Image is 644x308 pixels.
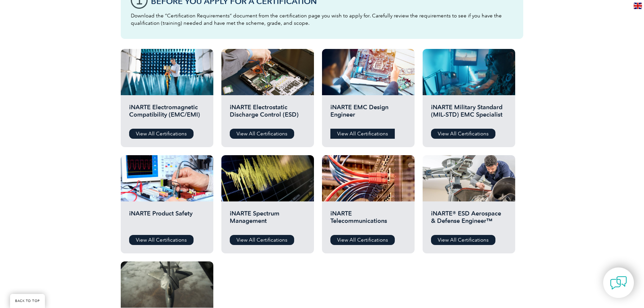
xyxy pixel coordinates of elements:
a: View All Certifications [129,129,194,139]
a: View All Certifications [230,235,294,245]
img: contact-chat.png [610,274,627,291]
h2: iNARTE Product Safety [129,210,205,230]
a: View All Certifications [129,235,194,245]
a: View All Certifications [330,235,395,245]
a: View All Certifications [230,129,294,139]
h2: iNARTE Telecommunications [330,210,406,230]
h2: iNARTE Spectrum Management [230,210,306,230]
h2: iNARTE® ESD Aerospace & Defense Engineer™ [431,210,507,230]
p: Download the “Certification Requirements” document from the certification page you wish to apply ... [131,12,513,27]
a: View All Certifications [330,129,395,139]
h2: iNARTE Electromagnetic Compatibility (EMC/EMI) [129,104,205,124]
a: BACK TO TOP [10,294,45,308]
h2: iNARTE Military Standard (MIL-STD) EMC Specialist [431,104,507,124]
a: View All Certifications [431,129,495,139]
h2: iNARTE Electrostatic Discharge Control (ESD) [230,104,306,124]
h2: iNARTE EMC Design Engineer [330,104,406,124]
a: View All Certifications [431,235,495,245]
img: en [634,3,642,9]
